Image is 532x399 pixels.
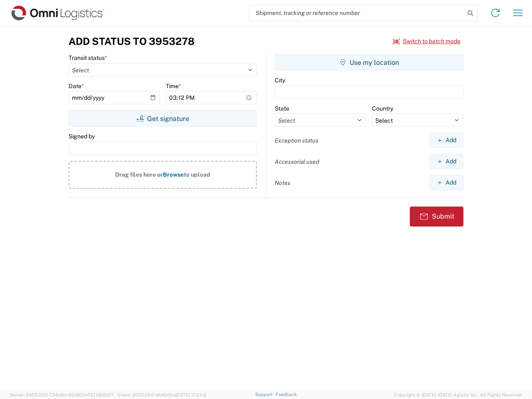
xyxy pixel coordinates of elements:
[115,171,163,178] span: Drag files here or
[69,82,84,90] label: Date
[430,175,463,190] button: Add
[184,171,210,178] span: to upload
[255,392,276,397] a: Support
[175,392,207,397] span: [DATE] 17:21:12
[166,82,181,90] label: Time
[275,179,291,187] label: Notes
[80,392,114,397] span: [DATE] 09:51:07
[275,158,319,165] label: Accessorial used
[10,392,114,397] span: Server: 2025.20.0-734e5bc92d9
[69,110,257,127] button: Get signature
[163,171,184,178] span: Browse
[410,207,463,227] button: Submit
[275,76,285,84] label: City
[275,54,463,71] button: Use my location
[275,137,318,144] label: Exception status
[430,154,463,169] button: Add
[394,391,522,399] span: Copyright © [DATE]-[DATE] Agistix Inc., All Rights Reserved
[430,133,463,148] button: Add
[249,5,465,21] input: Shipment, tracking or reference number
[69,54,107,62] label: Transit status
[118,392,207,397] span: Client: 2025.20.0-e640dba
[372,105,393,112] label: Country
[275,105,289,112] label: State
[69,35,195,47] h3: Add Status to 3953278
[393,34,461,48] button: Switch to batch mode
[69,133,95,140] label: Signed by
[276,392,297,397] a: Feedback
